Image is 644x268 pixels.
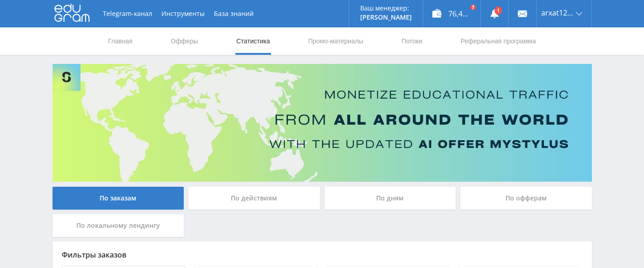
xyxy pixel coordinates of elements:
[325,187,456,210] div: По дням
[53,214,184,237] div: По локальному лендингу
[460,27,537,55] a: Реферальная программа
[360,14,412,21] p: [PERSON_NAME]
[360,5,412,12] p: Ваш менеджер:
[170,27,199,55] a: Офферы
[400,27,423,55] a: Потоки
[53,187,184,210] div: По заказам
[307,27,364,55] a: Промо-материалы
[107,27,133,55] a: Главная
[53,64,592,182] img: Banner
[188,187,320,210] div: По действиям
[235,27,271,55] a: Статистика
[62,251,583,259] div: Фильтры заказов
[541,9,573,16] span: arxat1268
[460,187,592,210] div: По офферам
